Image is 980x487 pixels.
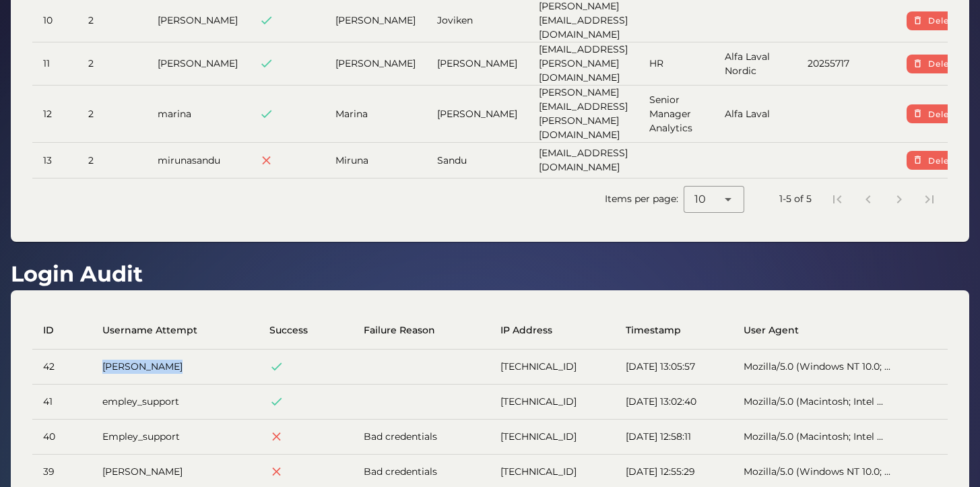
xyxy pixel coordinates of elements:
td: [DATE] 13:02:40 [615,385,733,420]
h1: Login Audit [11,258,143,290]
td: [PERSON_NAME] [147,42,249,86]
td: marina [147,86,249,143]
span: 10 [694,191,706,207]
td: Senior Manager Analytics [639,86,714,143]
td: Bad credentials [353,420,490,455]
span: Username Attempt [102,323,197,337]
button: Delete [907,151,967,170]
td: Alfa Laval Nordic [714,42,797,86]
span: Mozilla/5.0 (Windows NT 10.0; ... [744,360,890,372]
td: [DATE] 13:05:57 [615,350,733,385]
td: 2 [77,86,147,143]
button: Delete [907,104,967,123]
span: User Agent [744,323,799,337]
td: [TECHNICAL_ID] [490,420,614,455]
td: 13 [32,143,77,178]
td: Sandu [426,143,528,178]
td: 11 [32,42,77,86]
button: Delete [907,11,967,30]
td: 40 [32,420,92,455]
span: Items per page: [605,192,684,206]
span: Mozilla/5.0 (Macintosh; Intel ... [744,430,883,443]
span: Mozilla/5.0 (Windows NT 10.0; ... [744,465,890,478]
td: [PERSON_NAME] [426,86,528,143]
td: [EMAIL_ADDRESS][PERSON_NAME][DOMAIN_NAME] [528,42,639,86]
div: 1-5 of 5 [779,192,812,206]
span: Delete [927,15,959,26]
span: Success [269,323,308,337]
td: 42 [32,350,92,385]
td: Alfa Laval [714,86,797,143]
span: Delete [927,156,959,166]
td: empley_support [92,385,259,420]
td: [TECHNICAL_ID] [490,385,614,420]
td: 20255717 [797,42,896,86]
td: [PERSON_NAME] [92,350,259,385]
td: [DATE] 12:58:11 [615,420,733,455]
span: Mozilla/5.0 (Macintosh; Intel ... [744,395,883,408]
td: HR [639,42,714,86]
span: Delete [927,59,959,69]
span: Timestamp [626,323,681,337]
td: 2 [77,42,147,86]
td: Miruna [325,143,426,178]
button: Delete [907,55,967,73]
td: 2 [77,143,147,178]
td: 12 [32,86,77,143]
span: Delete [927,109,959,119]
td: [PERSON_NAME] [426,42,528,86]
td: [PERSON_NAME][EMAIL_ADDRESS][PERSON_NAME][DOMAIN_NAME] [528,86,639,143]
span: IP Address [500,323,552,337]
td: mirunasandu [147,143,249,178]
span: ID [43,323,54,337]
td: [TECHNICAL_ID] [490,350,614,385]
td: Marina [325,86,426,143]
td: [EMAIL_ADDRESS][DOMAIN_NAME] [528,143,639,178]
td: 41 [32,385,92,420]
td: Empley_support [92,420,259,455]
nav: Pagination Navigation [822,184,945,215]
span: Failure Reason [364,323,435,337]
td: [PERSON_NAME] [325,42,426,86]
